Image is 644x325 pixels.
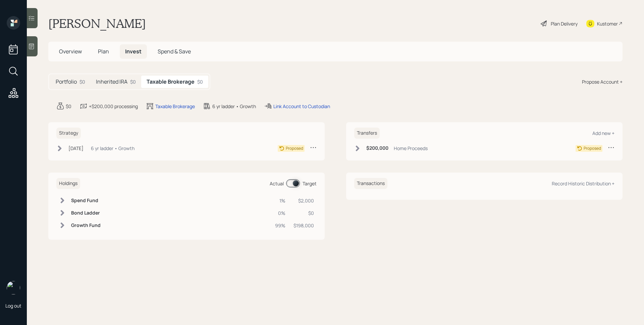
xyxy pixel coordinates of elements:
[597,20,618,27] div: Kustomer
[89,103,138,110] div: +$200,000 processing
[552,180,614,187] div: Record Historic Distribution +
[303,180,317,187] div: Target
[91,145,135,152] div: 6 yr ladder • Growth
[293,210,314,217] div: $0
[5,303,21,309] div: Log out
[293,197,314,204] div: $2,000
[293,222,314,229] div: $198,000
[56,128,81,139] h6: Strategy
[354,178,387,189] h6: Transactions
[59,48,82,55] span: Overview
[273,103,330,110] div: Link Account to Custodian
[354,128,380,139] h6: Transfers
[96,79,127,85] h5: Inherited IRA
[98,48,109,55] span: Plan
[155,103,195,110] div: Taxable Brokerage
[79,78,85,85] div: $0
[71,210,101,216] h6: Bond Ladder
[7,281,20,294] img: james-distasi-headshot.png
[275,210,285,217] div: 0%
[551,20,578,27] div: Plan Delivery
[270,180,284,187] div: Actual
[275,197,285,204] div: 1%
[212,103,256,110] div: 6 yr ladder • Growth
[56,79,77,85] h5: Portfolio
[147,79,195,85] h5: Taxable Brokerage
[158,48,191,55] span: Spend & Save
[584,145,601,151] div: Proposed
[71,198,101,203] h6: Spend Fund
[68,145,84,152] div: [DATE]
[582,78,623,85] div: Propose Account +
[48,16,146,31] h1: [PERSON_NAME]
[286,145,303,151] div: Proposed
[366,145,388,151] h6: $200,000
[592,130,614,136] div: Add new +
[125,48,142,55] span: Invest
[130,78,136,85] div: $0
[56,178,80,189] h6: Holdings
[197,78,203,85] div: $0
[66,103,71,110] div: $0
[275,222,285,229] div: 99%
[71,223,101,228] h6: Growth Fund
[394,145,428,152] div: Home Proceeds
